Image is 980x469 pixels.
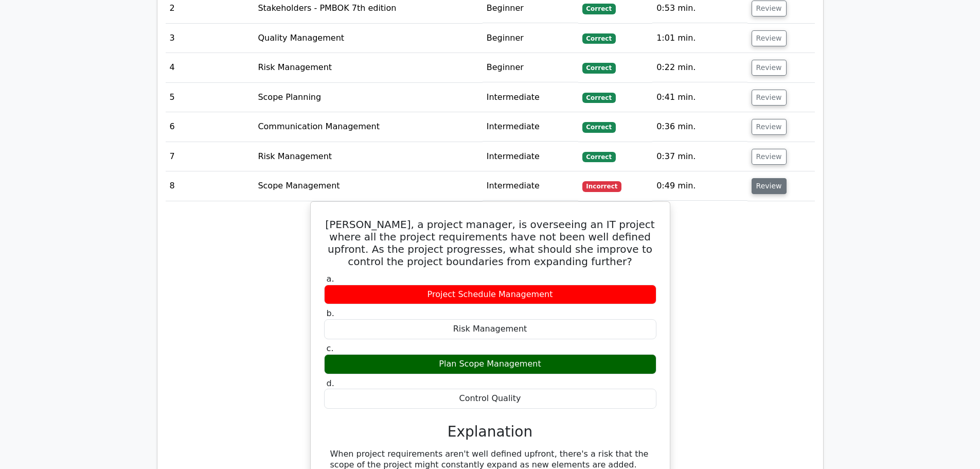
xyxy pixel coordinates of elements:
[752,119,787,135] button: Review
[327,274,334,284] span: a.
[752,178,787,194] button: Review
[483,24,578,53] td: Beginner
[166,83,254,112] td: 5
[330,423,650,441] h3: Explanation
[582,181,622,192] span: Incorrect
[752,90,787,106] button: Review
[652,83,747,112] td: 0:41 min.
[327,378,334,388] span: d.
[166,142,254,171] td: 7
[483,53,578,82] td: Beginner
[483,142,578,171] td: Intermediate
[166,53,254,82] td: 4
[752,30,787,46] button: Review
[752,1,787,16] button: Review
[483,112,578,142] td: Intermediate
[752,60,787,76] button: Review
[254,142,482,171] td: Risk Management
[582,93,616,103] span: Correct
[652,171,747,201] td: 0:49 min.
[254,171,482,201] td: Scope Management
[324,354,656,374] div: Plan Scope Management
[652,112,747,142] td: 0:36 min.
[582,4,616,14] span: Correct
[254,24,482,53] td: Quality Management
[582,122,616,132] span: Correct
[323,218,657,268] h5: [PERSON_NAME], a project manager, is overseeing an IT project where all the project requirements ...
[254,112,482,142] td: Communication Management
[166,24,254,53] td: 3
[582,63,616,73] span: Correct
[324,285,656,305] div: Project Schedule Management
[324,389,656,409] div: Control Quality
[327,343,334,353] span: c.
[652,142,747,171] td: 0:37 min.
[483,171,578,201] td: Intermediate
[752,149,787,165] button: Review
[166,112,254,142] td: 6
[324,319,656,339] div: Risk Management
[652,53,747,82] td: 0:22 min.
[652,24,747,53] td: 1:01 min.
[582,152,616,162] span: Correct
[582,33,616,44] span: Correct
[327,308,334,318] span: b.
[254,53,482,82] td: Risk Management
[254,83,482,112] td: Scope Planning
[483,83,578,112] td: Intermediate
[166,171,254,201] td: 8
